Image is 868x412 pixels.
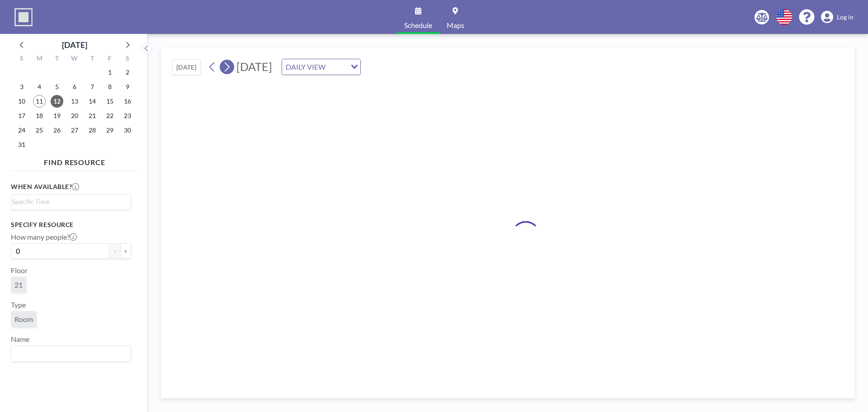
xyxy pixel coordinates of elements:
[121,124,134,137] span: Saturday, August 30, 2025
[14,280,23,289] span: 21
[328,61,345,73] input: Search for option
[68,124,81,137] span: Wednesday, August 27, 2025
[12,348,126,360] input: Search for option
[11,266,28,275] label: Floor
[51,81,63,93] span: Tuesday, August 5, 2025
[404,22,432,29] span: Schedule
[15,138,28,151] span: Sunday, August 31, 2025
[282,59,360,75] div: Search for option
[15,124,28,137] span: Sunday, August 24, 2025
[14,315,33,324] span: Room
[12,197,126,207] input: Search for option
[86,124,99,137] span: Thursday, August 28, 2025
[104,66,116,79] span: Friday, August 1, 2025
[15,109,28,122] span: Sunday, August 17, 2025
[447,22,464,29] span: Maps
[821,11,854,24] a: Log in
[15,81,28,93] span: Sunday, August 3, 2025
[837,13,854,21] span: Log in
[33,95,46,108] span: Monday, August 11, 2025
[11,232,77,242] label: How many people?
[104,95,116,108] span: Friday, August 15, 2025
[51,95,63,108] span: Tuesday, August 12, 2025
[48,53,66,65] div: T
[121,81,134,93] span: Saturday, August 9, 2025
[33,124,46,137] span: Monday, August 25, 2025
[13,53,31,65] div: S
[86,95,99,108] span: Thursday, August 14, 2025
[172,59,201,75] button: [DATE]
[86,81,99,93] span: Thursday, August 7, 2025
[83,53,101,65] div: T
[66,53,84,65] div: W
[62,38,87,51] div: [DATE]
[33,109,46,122] span: Monday, August 18, 2025
[104,109,116,122] span: Friday, August 22, 2025
[11,195,131,208] div: Search for option
[11,300,26,309] label: Type
[104,124,116,137] span: Friday, August 29, 2025
[121,109,134,122] span: Saturday, August 23, 2025
[104,81,116,93] span: Friday, August 8, 2025
[51,124,63,137] span: Tuesday, August 26, 2025
[11,346,131,361] div: Search for option
[121,95,134,108] span: Saturday, August 16, 2025
[31,53,48,65] div: M
[68,109,81,122] span: Wednesday, August 20, 2025
[284,61,327,73] span: DAILY VIEW
[14,8,33,26] img: organization-logo
[15,95,28,108] span: Sunday, August 10, 2025
[236,60,272,73] span: [DATE]
[11,154,138,167] h4: FIND RESOURCE
[101,53,118,65] div: F
[11,335,29,344] label: Name
[33,81,46,93] span: Monday, August 4, 2025
[51,109,63,122] span: Tuesday, August 19, 2025
[68,81,81,93] span: Wednesday, August 6, 2025
[121,66,134,79] span: Saturday, August 2, 2025
[68,95,81,108] span: Wednesday, August 13, 2025
[86,109,99,122] span: Thursday, August 21, 2025
[11,221,131,229] h3: Specify resource
[109,243,120,259] button: -
[120,243,131,259] button: +
[118,53,136,65] div: S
